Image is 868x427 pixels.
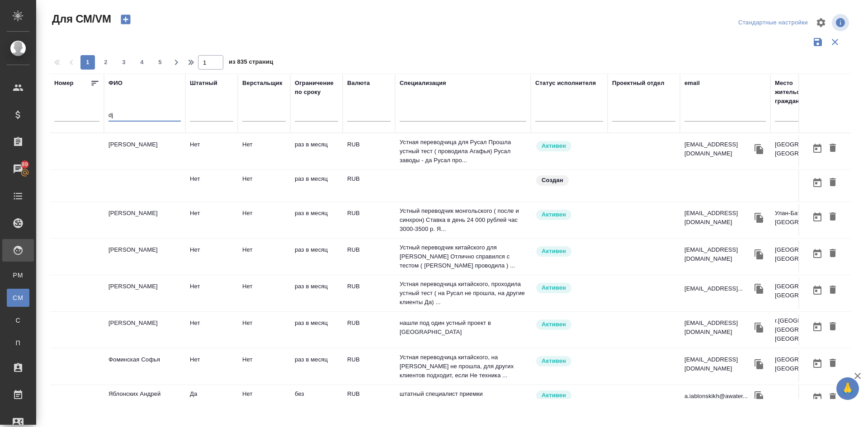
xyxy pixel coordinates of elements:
[810,174,825,191] button: Открыть календарь загрузки
[104,204,185,236] td: [PERSON_NAME]
[343,241,395,272] td: RUB
[752,142,766,156] button: Скопировать
[185,204,238,236] td: Нет
[810,355,825,372] button: Открыть календарь загрузки
[770,312,852,348] td: г.[GEOGRAPHIC_DATA], [GEOGRAPHIC_DATA], [GEOGRAPHIC_DATA]
[684,245,752,263] p: [EMAIL_ADDRESS][DOMAIN_NAME]
[400,389,526,399] p: штатный специалист приемки
[752,357,766,371] button: Скопировать
[542,391,566,400] p: Активен
[343,136,395,167] td: RUB
[238,170,290,202] td: Нет
[11,338,25,347] span: П
[238,385,290,417] td: Нет
[832,14,851,31] span: Посмотреть информацию
[104,385,185,417] td: Яблонских Андрей
[535,209,603,221] div: Рядовой исполнитель: назначай с учетом рейтинга
[7,289,29,307] a: CM
[542,357,566,366] p: Активен
[542,320,566,329] p: Активен
[535,79,596,88] div: Статус исполнителя
[290,385,343,417] td: без ограничений
[104,351,185,382] td: Фоминская Софья
[238,277,290,309] td: Нет
[290,204,343,236] td: раз в месяц
[135,58,149,67] span: 4
[825,209,840,225] button: Удалить
[400,319,526,337] p: нашли под один устный проект в [GEOGRAPHIC_DATA]
[343,314,395,346] td: RUB
[826,33,844,51] button: Сбросить фильтры
[810,245,825,262] button: Открыть календарь загрузки
[238,204,290,236] td: Нет
[115,12,137,27] button: Создать
[290,136,343,167] td: раз в месяц
[775,79,847,106] div: Место жительства(Город), гражданство
[770,204,852,236] td: Улан-Батор, [GEOGRAPHIC_DATA]
[242,79,283,88] div: Верстальщик
[400,353,526,380] p: Устная переводчица китайского, на [PERSON_NAME] не прошла, для других клиентов подходит, если Не ...
[190,79,217,88] div: Штатный
[770,136,852,167] td: [GEOGRAPHIC_DATA], [GEOGRAPHIC_DATA]
[810,12,832,33] span: Настроить таблицу
[185,170,238,202] td: Нет
[290,314,343,346] td: раз в месяц
[752,248,766,261] button: Скопировать
[535,282,603,294] div: Рядовой исполнитель: назначай с учетом рейтинга
[343,204,395,236] td: RUB
[810,389,825,406] button: Открыть календарь загрузки
[825,140,840,157] button: Удалить
[185,314,238,346] td: Нет
[238,136,290,167] td: Нет
[810,319,825,335] button: Открыть календарь загрузки
[238,241,290,272] td: Нет
[185,241,238,272] td: Нет
[684,209,752,227] p: [EMAIL_ADDRESS][DOMAIN_NAME]
[7,311,29,329] a: С
[117,58,131,67] span: 3
[11,293,25,302] span: CM
[7,334,29,352] a: П
[343,277,395,309] td: RUB
[104,136,185,167] td: [PERSON_NAME]
[836,377,859,400] button: 🙏
[684,319,752,337] p: [EMAIL_ADDRESS][DOMAIN_NAME]
[840,379,855,398] span: 🙏
[11,316,25,325] span: С
[542,176,563,185] p: Создан
[400,243,526,270] p: Устный переводчик китайского для [PERSON_NAME] Отлично справился с тестом ( [PERSON_NAME] проводи...
[825,389,840,406] button: Удалить
[542,283,566,292] p: Активен
[825,282,840,299] button: Удалить
[295,79,338,97] div: Ограничение по сроку
[54,79,74,88] div: Номер
[612,79,665,88] div: Проектный отдел
[810,209,825,225] button: Открыть календарь загрузки
[810,282,825,299] button: Открыть календарь загрузки
[99,58,113,67] span: 2
[752,282,766,296] button: Скопировать
[535,140,603,152] div: Рядовой исполнитель: назначай с учетом рейтинга
[99,55,113,70] button: 2
[684,392,748,401] p: a.iablonskikh@awater...
[153,58,167,67] span: 5
[825,319,840,335] button: Удалить
[770,277,852,309] td: [GEOGRAPHIC_DATA], [GEOGRAPHIC_DATA]
[104,277,185,309] td: [PERSON_NAME]
[16,160,33,169] span: 89
[684,355,752,373] p: [EMAIL_ADDRESS][DOMAIN_NAME]
[752,321,766,334] button: Скопировать
[104,314,185,346] td: [PERSON_NAME]
[810,140,825,157] button: Открыть календарь загрузки
[542,210,566,219] p: Активен
[752,389,766,403] button: Скопировать
[50,12,111,26] span: Для СМ/VM
[825,245,840,262] button: Удалить
[185,277,238,309] td: Нет
[229,56,273,70] span: из 835 страниц
[770,241,852,272] td: [GEOGRAPHIC_DATA], [GEOGRAPHIC_DATA]
[7,266,29,284] a: PM
[108,79,123,88] div: ФИО
[400,138,526,165] p: Устная переводчица для Русал Прошла устный тест ( проводила Агафья) Русал заводы - да Русал про...
[684,140,752,158] p: [EMAIL_ADDRESS][DOMAIN_NAME]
